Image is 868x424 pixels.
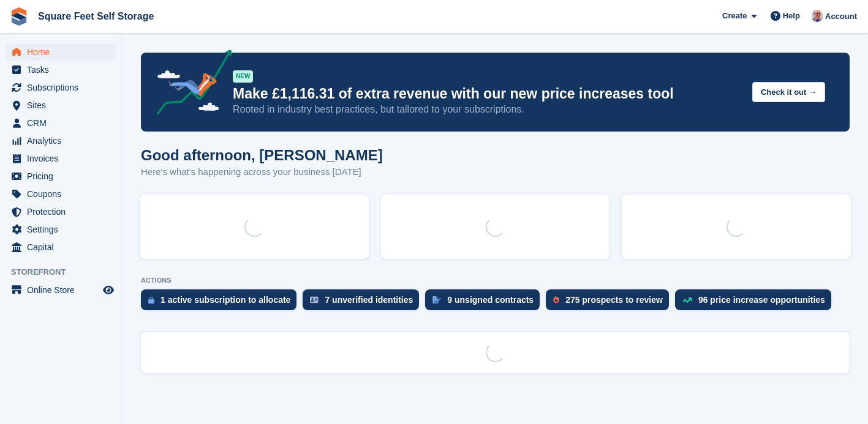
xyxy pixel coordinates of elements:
span: Pricing [27,168,100,185]
img: stora-icon-8386f47178a22dfd0bd8f6a31ec36ba5ce8667c1dd55bd0f319d3a0aa187defe.svg [10,7,28,26]
a: menu [6,114,116,132]
a: 1 active subscription to allocate [141,289,303,316]
span: Protection [27,203,100,220]
img: contract_signature_icon-13c848040528278c33f63329250d36e43548de30e8caae1d1a13099fd9432cc5.svg [432,296,441,303]
a: 9 unsigned contracts [425,289,546,316]
span: Settings [27,221,100,238]
div: 9 unsigned contracts [447,295,534,305]
div: 275 prospects to review [565,295,663,305]
a: 7 unverified identities [303,289,425,316]
span: Home [27,43,100,61]
img: David Greer [811,10,823,22]
a: Preview store [101,283,116,297]
a: menu [6,239,116,256]
span: Online Store [27,281,100,299]
a: Square Feet Self Storage [33,6,159,26]
p: Here's what's happening across your business [DATE] [141,165,383,179]
a: menu [6,132,116,149]
h1: Good afternoon, [PERSON_NAME] [141,147,383,163]
a: menu [6,203,116,220]
div: 1 active subscription to allocate [160,295,290,305]
p: ACTIONS [141,277,850,285]
span: Help [783,10,800,22]
a: menu [6,221,116,238]
img: prospect-51fa495bee0391a8d652442698ab0144808aea92771e9ea1ae160a38d050c398.svg [553,296,559,303]
img: price-adjustments-announcement-icon-8257ccfd72463d97f412b2fc003d46551f7dbcb40ab6d574587a9cd5c0d94... [146,50,232,119]
a: menu [6,61,116,78]
span: Sites [27,97,100,114]
a: menu [6,281,116,299]
span: Analytics [27,132,100,149]
a: menu [6,43,116,61]
img: price_increase_opportunities-93ffe204e8149a01c8c9dc8f82e8f89637d9d84a8eef4429ea346261dce0b2c0.svg [682,297,692,303]
span: CRM [27,114,100,132]
span: Account [825,10,857,23]
span: Create [722,10,747,22]
span: Subscriptions [27,79,100,96]
a: menu [6,150,116,167]
a: menu [6,185,116,203]
p: Make £1,116.31 of extra revenue with our new price increases tool [233,85,742,103]
a: menu [6,168,116,185]
a: menu [6,79,116,96]
span: Invoices [27,150,100,167]
a: 96 price increase opportunities [675,289,837,316]
div: 96 price increase opportunities [698,295,825,305]
div: NEW [233,70,253,83]
span: Capital [27,239,100,256]
img: active_subscription_to_allocate_icon-d502201f5373d7db506a760aba3b589e785aa758c864c3986d89f69b8ff3... [148,296,154,304]
img: verify_identity-adf6edd0f0f0b5bbfe63781bf79b02c33cf7c696d77639b501bdc392416b5a36.svg [310,296,319,303]
a: menu [6,97,116,114]
a: 275 prospects to review [546,289,675,316]
button: Check it out → [752,82,825,102]
div: 7 unverified identities [325,295,413,305]
p: Rooted in industry best practices, but tailored to your subscriptions. [233,103,742,116]
span: Coupons [27,185,100,203]
span: Tasks [27,61,100,78]
span: Storefront [11,266,122,278]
